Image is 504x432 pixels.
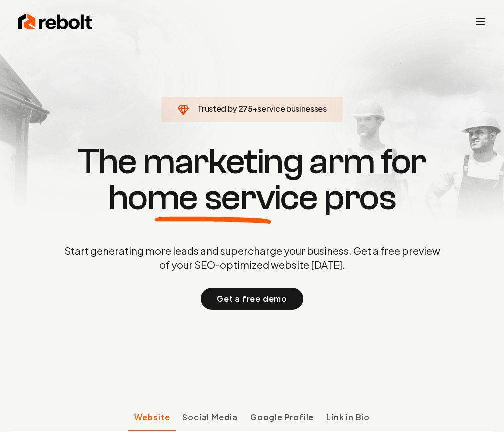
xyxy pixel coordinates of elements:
button: Get a free demo [201,288,303,310]
span: service businesses [257,103,326,114]
span: home service [108,180,318,216]
button: Social Media [176,405,244,431]
span: Social Media [182,411,238,423]
button: Toggle mobile menu [474,16,486,28]
h1: The marketing arm for pros [12,144,492,216]
span: Trusted by [197,103,237,114]
button: Link in Bio [320,405,376,431]
button: Google Profile [244,405,320,431]
p: Start generating more leads and supercharge your business. Get a free preview of your SEO-optimiz... [62,244,442,272]
span: Website [134,411,170,423]
span: Google Profile [250,411,314,423]
img: Rebolt Logo [18,12,93,32]
button: Website [128,405,176,431]
span: Link in Bio [326,411,370,423]
span: 275 [238,103,253,115]
span: + [253,103,258,114]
